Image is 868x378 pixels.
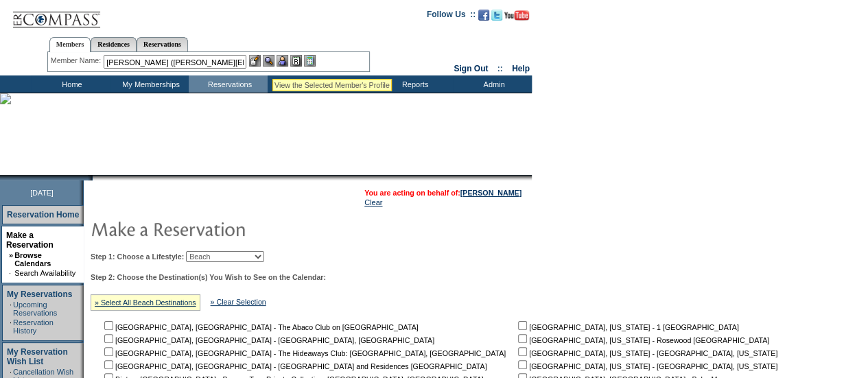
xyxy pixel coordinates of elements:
[7,210,79,220] a: Reservation Home
[304,55,316,67] img: b_calculator.gif
[7,290,72,299] a: My Reservations
[512,64,530,73] a: Help
[102,336,434,344] nobr: [GEOGRAPHIC_DATA], [GEOGRAPHIC_DATA] - [GEOGRAPHIC_DATA], [GEOGRAPHIC_DATA]
[364,189,521,197] font: You are acting on behalf of:
[478,14,489,22] a: Become our fan on Facebook
[14,251,51,268] a: Browse Calendars
[7,347,68,366] a: My Reservation Wish List
[454,64,488,73] a: Sign Out
[9,269,13,277] td: ·
[211,298,266,306] a: » Clear Selection
[91,273,326,281] b: Step 2: Choose the Destination(s) You Wish to See on the Calendar:
[274,81,390,89] div: View the Selected Member's Profile
[13,318,54,335] a: Reservation History
[364,198,382,206] a: Clear
[497,64,503,73] span: ::
[189,75,268,93] td: Reservations
[504,10,529,21] img: Subscribe to our YouTube Channel
[93,175,94,180] img: blank.gif
[453,75,532,93] td: Admin
[268,75,374,93] td: Vacation Collection
[30,189,54,197] span: [DATE]
[277,55,288,67] img: Impersonate
[515,349,777,357] nobr: [GEOGRAPHIC_DATA], [US_STATE] - [GEOGRAPHIC_DATA], [US_STATE]
[515,323,739,331] nobr: [GEOGRAPHIC_DATA], [US_STATE] - 1 [GEOGRAPHIC_DATA]
[51,55,104,67] div: Member Name:
[95,298,196,307] a: » Select All Beach Destinations
[91,215,365,242] img: pgTtlMakeReservation.gif
[515,362,777,370] nobr: [GEOGRAPHIC_DATA], [US_STATE] - [GEOGRAPHIC_DATA], [US_STATE]
[515,336,769,344] nobr: [GEOGRAPHIC_DATA], [US_STATE] - Rosewood [GEOGRAPHIC_DATA]
[102,349,506,357] nobr: [GEOGRAPHIC_DATA], [GEOGRAPHIC_DATA] - The Hideaways Club: [GEOGRAPHIC_DATA], [GEOGRAPHIC_DATA]
[10,318,12,335] td: ·
[14,269,75,277] a: Search Availability
[102,323,419,331] nobr: [GEOGRAPHIC_DATA], [GEOGRAPHIC_DATA] - The Abaco Club on [GEOGRAPHIC_DATA]
[263,55,274,67] img: View
[478,10,489,21] img: Become our fan on Facebook
[10,300,12,317] td: ·
[31,75,110,93] td: Home
[6,231,54,250] a: Make a Reservation
[491,10,502,21] img: Follow us on Twitter
[110,75,189,93] td: My Memberships
[374,75,453,93] td: Reports
[491,14,502,22] a: Follow us on Twitter
[290,55,302,67] img: Reservations
[427,8,476,25] td: Follow Us ::
[49,37,91,52] a: Members
[91,37,137,51] a: Residences
[102,362,486,370] nobr: [GEOGRAPHIC_DATA], [GEOGRAPHIC_DATA] - [GEOGRAPHIC_DATA] and Residences [GEOGRAPHIC_DATA]
[137,37,188,51] a: Reservations
[504,14,529,22] a: Subscribe to our YouTube Channel
[13,300,57,317] a: Upcoming Reservations
[249,55,261,67] img: b_edit.gif
[460,189,521,197] a: [PERSON_NAME]
[88,175,93,180] img: promoShadowLeftCorner.gif
[9,251,13,259] b: »
[91,252,184,261] b: Step 1: Choose a Lifestyle:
